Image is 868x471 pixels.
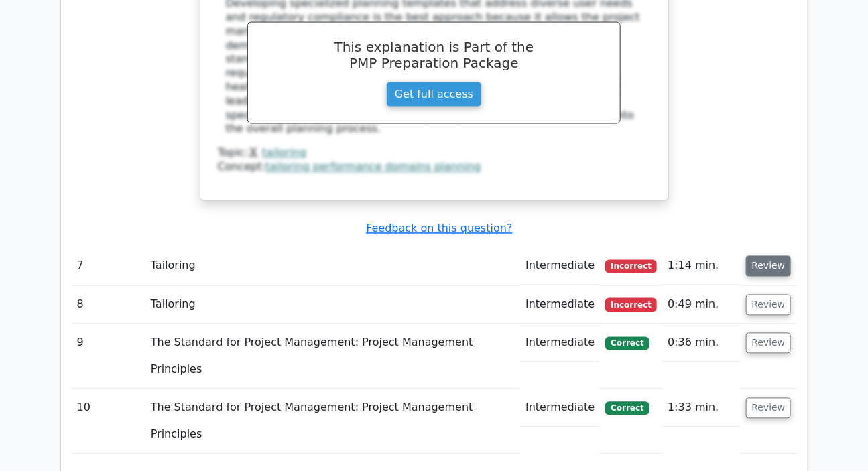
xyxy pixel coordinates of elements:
td: 10 [72,389,145,454]
td: 0:36 min. [662,324,740,362]
div: Concept: [218,161,651,175]
div: Topic: [218,147,651,161]
td: 1:33 min. [662,389,740,427]
button: Review [746,333,792,354]
td: Intermediate [520,247,600,285]
td: Tailoring [145,286,520,324]
span: Correct [605,337,649,350]
td: Intermediate [520,389,600,427]
td: 1:14 min. [662,247,740,285]
td: 7 [72,247,145,285]
button: Review [746,256,792,277]
td: Intermediate [520,324,600,362]
a: tailoring performance domains planning [265,161,481,174]
td: Tailoring [145,247,520,285]
td: 8 [72,286,145,324]
td: Intermediate [520,286,600,324]
button: Review [746,295,792,316]
td: The Standard for Project Management: Project Management Principles [145,389,520,454]
td: 0:49 min. [662,286,740,324]
a: tailoring [262,147,306,159]
span: Incorrect [605,298,657,312]
td: The Standard for Project Management: Project Management Principles [145,324,520,389]
td: 9 [72,324,145,389]
a: Feedback on this question? [366,222,512,235]
button: Review [746,398,792,419]
a: Get full access [386,82,482,107]
span: Incorrect [605,260,657,273]
span: Correct [605,402,649,415]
